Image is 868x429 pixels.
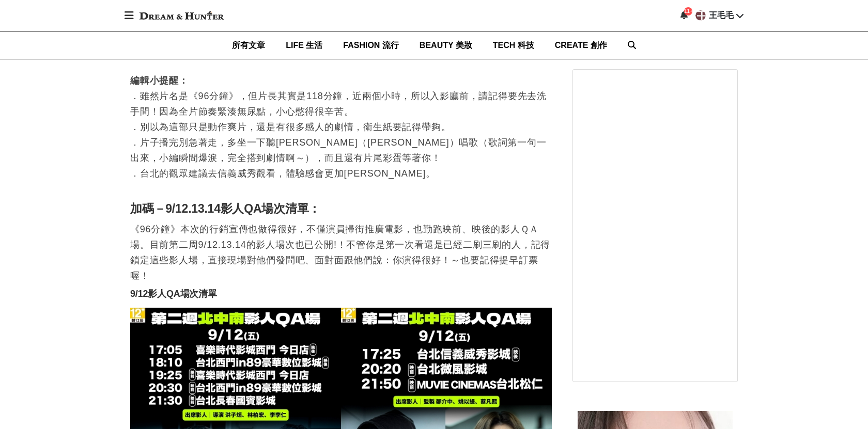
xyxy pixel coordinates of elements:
[130,221,552,283] p: 《96分鐘》本次的行銷宣傳也做得很好，不僅演員掃街推廣電影，也勤跑映前、映後的影人ＱＡ場。目前第二周9/12.13.14的影人場次也已公開!！不管你是第一次看還是已經二刷三刷的人，記得鎖定這些影...
[555,31,607,59] a: CREATE 創作
[232,41,265,50] span: 所有文章
[694,9,707,22] div: 王
[286,41,322,50] span: LIFE 生活
[130,202,320,215] strong: 加碼－9/12.13.14影人QA場次清單：
[130,289,217,299] strong: 9/12影人QA場次清單
[130,73,552,197] p: ．雖然片名是《96分鐘》，但片長其實是118分鐘，近兩個小時，所以入影廳前，請記得要先去洗手間！因為全片節奏緊湊無尿點，小心憋得很辛苦。 ．別以為這部只是動作爽片，還是有很多感人的劇情，衛生紙要...
[130,75,189,86] strong: 編輯小提醒：
[134,6,229,25] img: Dream & Hunter
[343,31,399,59] a: FASHION 流行
[343,41,399,50] span: FASHION 流行
[493,41,534,50] span: TECH 科技
[555,41,607,50] span: CREATE 創作
[420,31,472,59] a: BEAUTY 美妝
[286,31,322,59] a: LIFE 生活
[420,41,472,50] span: BEAUTY 美妝
[232,31,265,59] a: 所有文章
[493,31,534,59] a: TECH 科技
[684,8,693,14] span: 11+
[709,9,734,22] div: 王毛毛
